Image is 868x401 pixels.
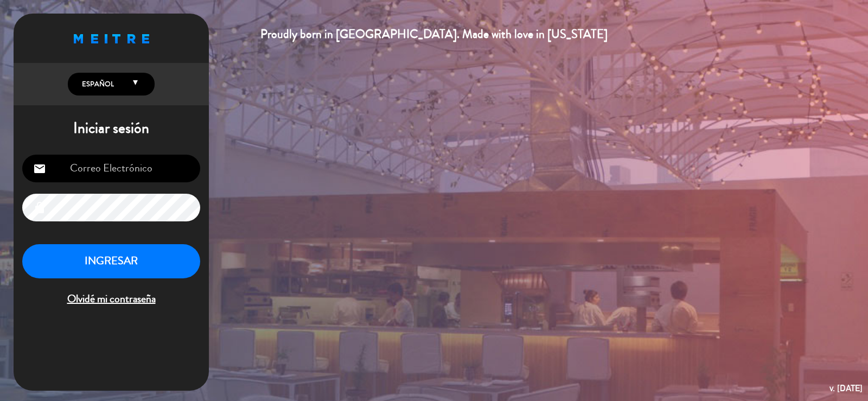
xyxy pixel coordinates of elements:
[33,201,46,214] i: lock
[22,155,200,182] input: Correo Electrónico
[79,79,114,90] span: Español
[22,290,200,308] span: Olvidé mi contraseña
[33,162,46,175] i: email
[14,119,209,138] h1: Iniciar sesión
[829,381,863,396] div: v. [DATE]
[22,244,200,278] button: INGRESAR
